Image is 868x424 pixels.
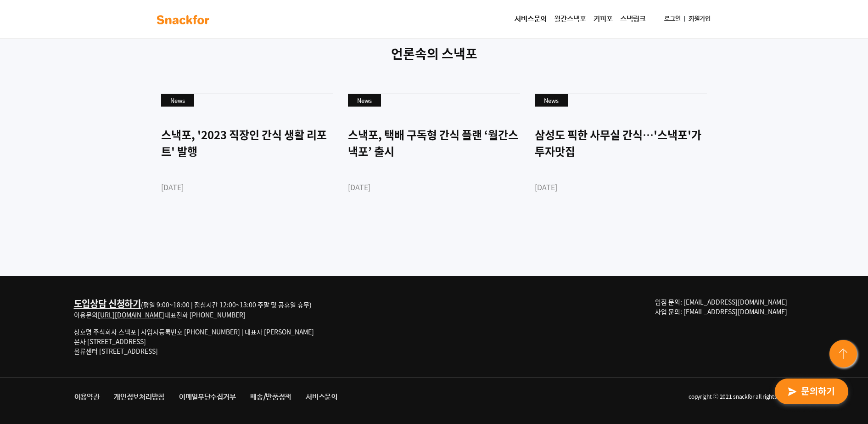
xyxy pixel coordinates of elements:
span: 홈 [29,305,34,312]
span: 대화 [84,305,95,313]
a: 커피포 [590,10,616,28]
span: 설정 [142,305,153,312]
a: 회원가입 [685,11,714,28]
p: 언론속의 스낵포 [154,44,714,63]
a: News 삼성도 픽한 사무실 간식…'스낵포'가 투자맛집 [DATE] [535,94,707,225]
a: 서비스문의 [298,389,345,406]
a: 서비스문의 [511,10,550,28]
img: floating-button [828,338,861,371]
a: 도입상담 신청하기 [74,297,141,310]
a: 배송/반품정책 [243,389,298,406]
div: [DATE] [535,181,707,192]
div: [DATE] [161,181,333,192]
a: 월간스낵포 [550,10,590,28]
a: News 스낵포, '2023 직장인 간식 생활 리포트' 발행 [DATE] [161,94,333,225]
a: 홈 [3,291,61,314]
a: 대화 [61,291,118,314]
div: 스낵포, '2023 직장인 간식 생활 리포트' 발행 [161,126,333,159]
img: background-main-color.svg [154,12,212,27]
a: 이메일무단수집거부 [172,389,243,406]
div: News [161,94,194,107]
p: 상호명 주식회사 스낵포 | 사업자등록번호 [PHONE_NUMBER] | 대표자 [PERSON_NAME] 본사 [STREET_ADDRESS] 물류센터 [STREET_ADDRESS] [74,327,314,356]
div: (평일 9:00~18:00 | 점심시간 12:00~13:00 주말 및 공휴일 휴무) 이용문의 대표전화 [PHONE_NUMBER] [74,297,314,320]
span: 입점 문의: [EMAIL_ADDRESS][DOMAIN_NAME] 사업 문의: [EMAIL_ADDRESS][DOMAIN_NAME] [655,297,787,316]
div: News [348,94,381,107]
div: [DATE] [348,181,520,192]
div: 스낵포, 택배 구독형 간식 플랜 ‘월간스낵포’ 출시 [348,126,520,159]
a: 스낵링크 [616,10,650,28]
a: 로그인 [661,11,684,28]
li: copyright ⓒ 2021 snackfor all rights reserved. [345,389,801,406]
a: 이용약관 [67,389,107,406]
a: News 스낵포, 택배 구독형 간식 플랜 ‘월간스낵포’ 출시 [DATE] [348,94,520,225]
a: 개인정보처리방침 [106,389,172,406]
a: [URL][DOMAIN_NAME] [98,310,164,319]
div: 삼성도 픽한 사무실 간식…'스낵포'가 투자맛집 [535,126,707,159]
div: News [535,94,568,107]
a: 설정 [118,291,176,314]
